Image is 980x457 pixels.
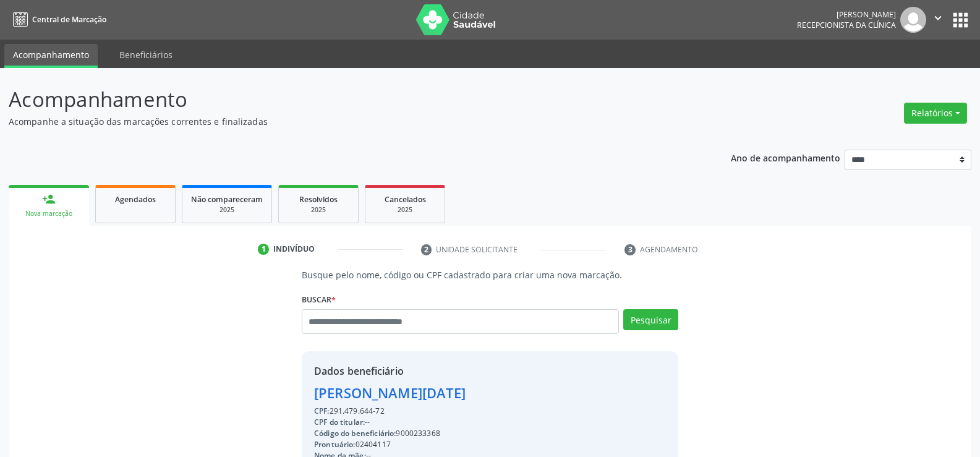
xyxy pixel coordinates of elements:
div: 2025 [374,205,436,215]
p: Acompanhamento [9,84,683,115]
span: CPF do titular: [314,417,365,427]
div: -- [314,417,605,428]
span: Resolvidos [299,194,338,205]
div: 2025 [191,205,263,215]
span: Código do beneficiário: [314,428,396,438]
button:  [926,7,950,33]
div: Dados beneficiário [314,364,605,378]
span: Central de Marcação [32,14,106,25]
span: Prontuário: [314,439,356,450]
p: Ano de acompanhamento [731,150,840,165]
div: 9000233368 [314,428,605,439]
div: Indivíduo [273,244,315,255]
span: Recepcionista da clínica [797,20,896,30]
img: img [900,7,926,33]
a: Acompanhamento [4,44,98,68]
div: 291.479.644-72 [314,406,605,417]
div: 02404117 [314,439,605,450]
p: Acompanhe a situação das marcações correntes e finalizadas [9,115,683,128]
p: Busque pelo nome, código ou CPF cadastrado para criar uma nova marcação. [302,268,678,281]
label: Buscar [302,290,336,309]
div: Nova marcação [17,209,80,218]
button: apps [950,9,971,31]
div: 1 [258,244,269,255]
button: Pesquisar [623,309,678,330]
i:  [931,11,945,25]
div: [PERSON_NAME] [797,9,896,20]
span: Não compareceram [191,194,263,205]
div: [PERSON_NAME][DATE] [314,383,605,403]
span: CPF: [314,406,330,416]
span: Cancelados [385,194,426,205]
div: person_add [42,192,56,206]
a: Beneficiários [111,44,181,66]
div: 2025 [288,205,349,215]
button: Relatórios [904,103,967,124]
a: Central de Marcação [9,9,106,30]
span: Agendados [115,194,156,205]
